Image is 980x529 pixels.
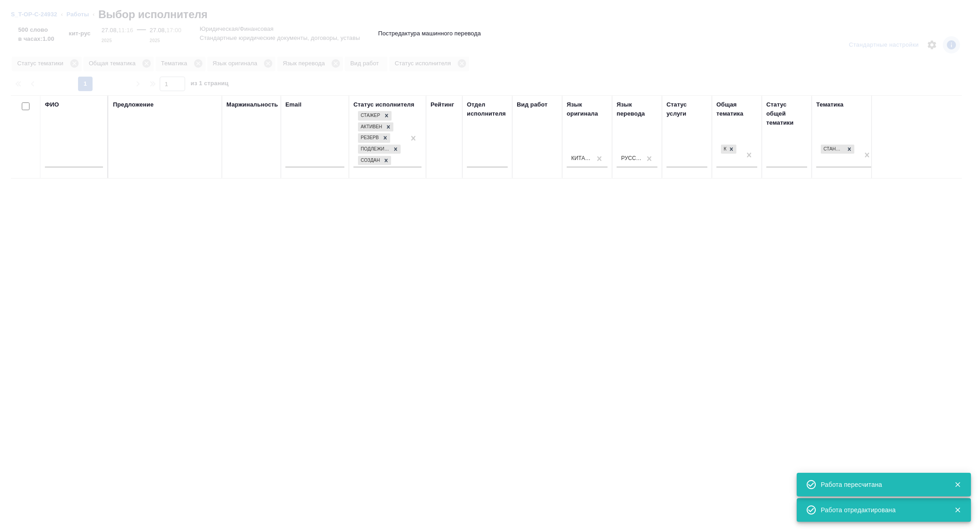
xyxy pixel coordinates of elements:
div: Email [285,100,301,109]
button: Закрыть [948,506,967,514]
div: ФИО [45,100,59,109]
div: Статус исполнителя [353,100,414,109]
div: Статус общей тематики [766,100,807,127]
div: Резерв [358,133,380,143]
div: Китайский [571,155,592,162]
div: Рейтинг [431,100,454,109]
div: Стажер, Активен, Резерв, Подлежит внедрению, Создан [357,121,394,133]
div: Язык перевода [617,100,657,118]
div: Юридическая/Финансовая [721,145,726,154]
div: Общая тематика [716,100,757,118]
div: Тематика [816,100,843,109]
p: Постредактура машинного перевода [378,29,480,38]
div: Отдел исполнителя [467,100,508,118]
div: Стажер [358,111,382,121]
div: Предложение [113,100,154,109]
div: Стажер, Активен, Резерв, Подлежит внедрению, Создан [357,132,391,144]
div: Юридическая/Финансовая [720,144,737,155]
div: Статус услуги [666,100,707,118]
div: Активен [358,122,383,132]
div: Вид работ [517,100,548,109]
div: Создан [358,156,381,165]
div: Подлежит внедрению [358,145,391,154]
div: Маржинальность [226,100,278,109]
button: Закрыть [948,480,967,489]
div: Работа отредактирована [821,505,941,514]
div: Стандартные юридические документы, договоры, уставы [821,145,844,154]
div: Стажер, Активен, Резерв, Подлежит внедрению, Создан [357,144,402,155]
div: Стажер, Активен, Резерв, Подлежит внедрению, Создан [357,155,392,166]
div: Язык оригинала [567,100,608,118]
div: Русский [621,155,642,162]
div: Работа пересчитана [821,480,941,489]
div: Стандартные юридические документы, договоры, уставы [820,144,855,155]
div: Стажер, Активен, Резерв, Подлежит внедрению, Создан [357,110,392,121]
